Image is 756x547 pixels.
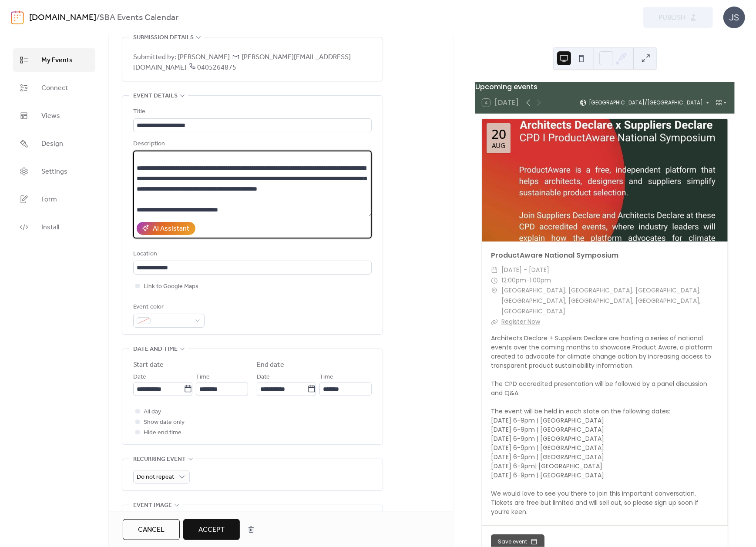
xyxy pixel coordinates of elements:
[13,48,95,72] a: My Events
[133,372,146,383] span: Date
[133,302,203,312] div: Event color
[153,224,189,234] div: AI Assistant
[257,372,270,383] span: Date
[589,100,703,105] span: [GEOGRAPHIC_DATA]/[GEOGRAPHIC_DATA]
[123,519,180,540] button: Cancel
[133,107,370,117] div: Title
[133,500,172,511] span: Event image
[96,10,99,26] b: /
[133,344,178,355] span: Date and time
[138,525,165,535] span: Cancel
[144,417,185,428] span: Show date only
[41,195,57,205] span: Form
[257,360,284,370] div: End date
[319,372,333,383] span: Time
[13,188,95,211] a: Form
[41,111,60,121] span: Views
[41,83,68,94] span: Connect
[491,250,618,260] a: ProductAware National Symposium
[491,285,498,296] div: ​
[137,222,195,235] button: AI Assistant
[492,142,505,149] div: Aug
[491,275,498,286] div: ​
[144,407,161,417] span: All day
[183,519,240,540] button: Accept
[491,317,498,327] div: ​
[475,82,735,92] div: Upcoming events
[13,215,95,239] a: Install
[144,428,181,438] span: Hide end time
[491,128,506,141] div: 20
[133,33,194,43] span: Submission details
[41,139,63,149] span: Design
[133,360,164,370] div: Start date
[41,55,73,66] span: My Events
[99,10,178,26] b: SBA Events Calendar
[133,139,370,149] div: Description
[41,222,59,233] span: Install
[11,10,24,24] img: logo
[526,275,530,286] span: -
[133,52,372,73] span: Submitted by: [PERSON_NAME] [PERSON_NAME][EMAIL_ADDRESS][DOMAIN_NAME]
[186,61,236,74] span: 0405264875
[29,10,96,26] a: [DOMAIN_NAME]
[13,104,95,128] a: Views
[13,76,95,100] a: Connect
[133,91,178,101] span: Event details
[491,265,498,275] div: ​
[501,265,549,275] span: [DATE] - [DATE]
[198,525,225,535] span: Accept
[41,167,67,177] span: Settings
[530,275,551,286] span: 1:00pm
[482,334,728,517] div: Architects Declare + Suppliers Declare are hosting a series of national events over the coming mo...
[196,372,210,383] span: Time
[723,7,745,28] div: JS
[137,471,174,483] span: Do not repeat
[13,132,95,155] a: Design
[13,160,95,183] a: Settings
[133,249,370,259] div: Location
[133,454,186,465] span: Recurring event
[501,285,719,316] span: [GEOGRAPHIC_DATA], [GEOGRAPHIC_DATA], [GEOGRAPHIC_DATA], [GEOGRAPHIC_DATA], [GEOGRAPHIC_DATA], [G...
[501,275,526,286] span: 12:00pm
[501,317,540,326] a: Register Now
[144,282,198,292] span: Link to Google Maps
